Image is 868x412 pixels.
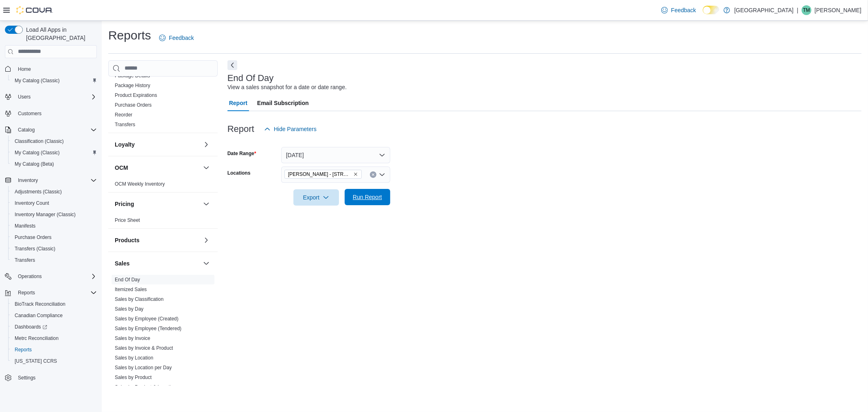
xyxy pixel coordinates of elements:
a: Purchase Orders [115,102,152,108]
div: Pricing [108,215,218,228]
a: Inventory Count [11,198,52,208]
button: Reports [2,287,100,298]
img: Cova [16,6,53,14]
a: Home [15,64,34,74]
a: Sales by Day [115,306,144,312]
span: Settings [18,375,35,381]
span: Classification (Classic) [15,138,64,145]
button: Customers [2,107,100,119]
a: End Of Day [115,277,140,283]
nav: Complex example [5,60,97,405]
a: Reorder [115,112,132,118]
span: Email Subscription [257,95,309,111]
span: Metrc Reconciliation [15,335,59,342]
span: Manifests [15,223,35,229]
span: Operations [18,273,42,280]
span: Transfers [115,121,135,128]
p: | [797,5,798,15]
button: My Catalog (Classic) [8,75,100,86]
span: My Catalog (Classic) [15,77,60,84]
a: Sales by Invoice & Product [115,345,173,351]
h3: Report [227,124,254,134]
a: Transfers [115,122,135,127]
a: My Catalog (Classic) [11,148,63,158]
button: Pricing [201,199,211,209]
a: Metrc Reconciliation [11,333,62,343]
span: Inventory [18,177,38,184]
button: Remove Moore - 105 SE 19th St from selection in this group [353,172,358,177]
a: Feedback [658,2,699,18]
input: Dark Mode [703,6,720,14]
button: Classification (Classic) [8,136,100,147]
div: Tre Mace [802,5,811,15]
span: Transfers (Classic) [15,245,55,252]
a: Dashboards [11,322,50,332]
a: Canadian Compliance [11,311,66,320]
span: BioTrack Reconciliation [11,299,97,309]
a: Reports [11,345,35,355]
h3: End Of Day [227,73,274,83]
a: Sales by Location [115,355,153,361]
a: Price Sheet [115,217,140,223]
span: Sales by Product [115,374,152,381]
span: Reports [11,345,97,355]
button: OCM [201,163,211,173]
button: Pricing [115,200,200,208]
button: Run Report [345,189,390,205]
button: Clear input [370,171,376,178]
button: Catalog [2,124,100,136]
span: Canadian Compliance [11,311,97,320]
a: My Catalog (Classic) [11,76,63,85]
span: Reorder [115,112,132,118]
button: Adjustments (Classic) [8,186,100,197]
span: Customers [18,110,42,117]
span: Sales by Location [115,355,153,361]
p: [PERSON_NAME] [815,5,861,15]
label: Date Range [227,150,256,157]
span: My Catalog (Classic) [15,149,60,156]
button: Open list of options [379,171,385,178]
span: Adjustments (Classic) [15,188,62,195]
span: My Catalog (Classic) [11,76,97,85]
span: Users [15,92,97,102]
a: Sales by Product [115,375,152,380]
span: Inventory Manager (Classic) [11,210,97,219]
span: Purchase Orders [15,234,52,241]
h3: Loyalty [115,140,135,149]
span: Users [18,94,31,100]
span: TM [803,5,810,15]
button: Inventory Count [8,197,100,209]
span: BioTrack Reconciliation [15,301,66,307]
span: [US_STATE] CCRS [15,358,57,364]
a: OCM Weekly Inventory [115,181,165,187]
a: Transfers [11,255,38,265]
span: Price Sheet [115,217,140,224]
a: Sales by Employee (Tendered) [115,326,181,331]
span: Sales by Product & Location [115,384,176,390]
span: Sales by Day [115,306,144,312]
span: My Catalog (Beta) [11,159,97,169]
span: Home [15,64,97,74]
a: BioTrack Reconciliation [11,299,69,309]
span: Catalog [18,127,35,133]
button: Sales [115,259,200,267]
span: OCM Weekly Inventory [115,181,165,187]
span: Settings [15,373,97,383]
span: Itemized Sales [115,286,147,293]
span: Package History [115,82,150,89]
a: Sales by Invoice [115,335,150,341]
span: My Catalog (Classic) [11,148,97,158]
button: Next [227,60,237,70]
button: Manifests [8,220,100,232]
button: Metrc Reconciliation [8,333,100,344]
button: Inventory Manager (Classic) [8,209,100,220]
a: Transfers (Classic) [11,244,59,254]
button: [DATE] [281,147,390,163]
button: My Catalog (Beta) [8,158,100,170]
span: Inventory Count [11,198,97,208]
label: Locations [227,170,251,176]
button: Inventory [2,175,100,186]
span: Classification (Classic) [11,136,97,146]
a: Package Details [115,73,150,79]
span: Transfers [11,255,97,265]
